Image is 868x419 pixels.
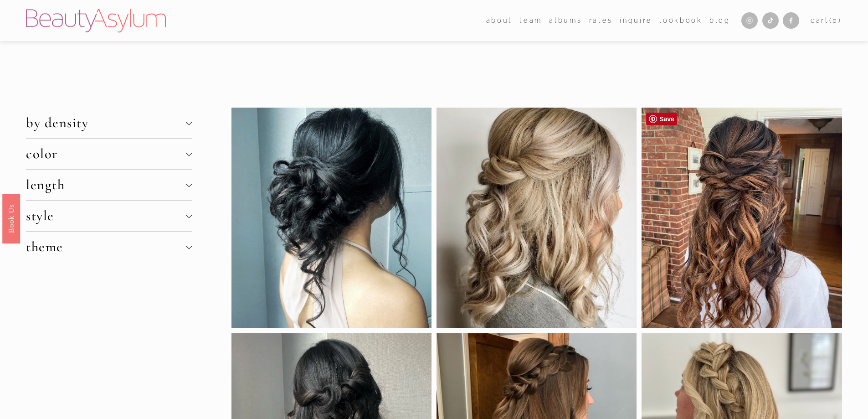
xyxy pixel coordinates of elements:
button: theme [26,232,192,262]
a: Facebook [783,12,799,29]
a: Inquire [620,14,652,27]
button: by density [26,108,192,138]
button: style [26,201,192,231]
img: Beauty Asylum | Bridal Hair &amp; Makeup Charlotte &amp; Atlanta [26,9,166,32]
span: color [26,145,185,162]
button: length [26,170,192,200]
a: Instagram [741,12,758,29]
a: 0 items in cart [811,15,842,26]
span: style [26,207,185,224]
span: ( ) [829,16,842,24]
span: 0 [832,16,838,24]
a: folder dropdown [486,14,513,27]
a: Blog [709,14,730,27]
a: Book Us [2,193,20,243]
a: albums [549,14,582,27]
button: color [26,139,192,169]
a: Rates [589,14,613,27]
span: by density [26,114,185,131]
a: TikTok [762,12,779,29]
span: theme [26,238,185,255]
a: Pin it! [646,113,677,125]
span: team [519,15,542,26]
a: folder dropdown [519,14,542,27]
span: length [26,176,185,193]
span: about [486,15,513,26]
a: Lookbook [659,14,702,27]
